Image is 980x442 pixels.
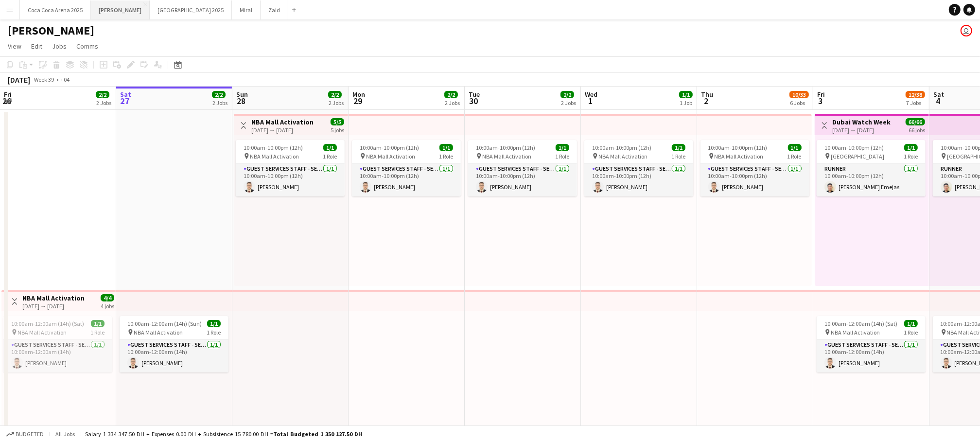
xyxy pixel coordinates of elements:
button: [GEOGRAPHIC_DATA] 2025 [150,0,232,19]
span: 1 Role [555,153,569,160]
span: Budgeted [16,431,44,438]
span: Sat [933,90,944,99]
span: 1/1 [439,144,453,151]
h3: NBA Mall Activation [22,294,85,302]
app-job-card: 10:00am-12:00am (14h) (Sat)1/1 NBA Mall Activation1 RoleGuest Services Staff - Senior1/110:00am-1... [3,316,112,372]
span: 1/1 [556,144,569,151]
span: 2/2 [212,91,226,98]
span: Total Budgeted 1 350 127.50 DH [273,430,362,438]
div: 2 Jobs [96,99,111,106]
span: 1/1 [904,320,918,327]
div: 2 Jobs [329,99,344,106]
button: Budgeted [5,429,45,440]
span: 1 Role [439,153,453,160]
div: 7 Jobs [906,99,925,106]
span: Thu [701,90,713,99]
span: 29 [351,95,365,106]
span: 28 [235,95,248,106]
span: 5/5 [331,118,344,125]
span: 1 [583,95,597,106]
div: 2 Jobs [212,99,227,106]
app-card-role: Guest Services Staff - Senior1/110:00am-10:00pm (12h)[PERSON_NAME] [352,163,461,196]
span: View [8,42,21,51]
h3: Dubai Watch Week [832,118,891,126]
span: Wed [585,90,597,99]
span: 10:00am-10:00pm (12h) [244,144,303,151]
span: 27 [119,95,131,106]
div: Salary 1 334 347.50 DH + Expenses 0.00 DH + Subsistence 15 780.00 DH = [85,430,362,438]
span: NBA Mall Activation [831,329,880,336]
span: Sat [120,90,131,99]
button: Zaid [261,0,288,19]
button: [PERSON_NAME] [91,0,150,19]
a: Jobs [48,40,70,53]
div: +04 [60,76,70,83]
span: 1 Role [323,153,337,160]
span: 2/2 [328,91,342,98]
button: Miral [232,0,261,19]
app-card-role: Guest Services Staff - Senior1/110:00am-12:00am (14h)[PERSON_NAME] [3,339,112,372]
span: Edit [31,42,42,51]
app-job-card: 10:00am-10:00pm (12h)1/1 NBA Mall Activation1 RoleGuest Services Staff - Senior1/110:00am-10:00pm... [468,140,577,196]
app-job-card: 10:00am-10:00pm (12h)1/1 NBA Mall Activation1 RoleGuest Services Staff - Senior1/110:00am-10:00pm... [700,140,809,196]
span: NBA Mall Activation [17,329,67,336]
span: 10:00am-10:00pm (12h) [360,144,419,151]
span: 1/1 [679,91,693,98]
div: 5 jobs [331,125,344,134]
span: 10:00am-10:00pm (12h) [592,144,651,151]
span: Tue [469,90,480,99]
span: 2/2 [444,91,458,98]
span: 66/66 [906,118,925,125]
span: Comms [76,42,98,51]
app-job-card: 10:00am-10:00pm (12h)1/1 NBA Mall Activation1 RoleGuest Services Staff - Senior1/110:00am-10:00pm... [236,140,345,196]
span: NBA Mall Activation [715,153,764,160]
span: 1 Role [904,329,918,336]
span: NBA Mall Activation [134,329,183,336]
div: 10:00am-10:00pm (12h)1/1 NBA Mall Activation1 RoleGuest Services Staff - Senior1/110:00am-10:00pm... [352,140,461,196]
span: NBA Mall Activation [366,153,415,160]
span: 1 Role [787,153,802,160]
span: 2 [700,95,713,106]
span: 1/1 [323,144,337,151]
span: 10:00am-10:00pm (12h) [824,144,884,151]
app-card-role: Guest Services Staff - Senior1/110:00am-12:00am (14h)[PERSON_NAME] [817,339,926,372]
span: 1 Role [904,153,918,160]
app-card-role: Guest Services Staff - Senior1/110:00am-10:00pm (12h)[PERSON_NAME] [236,163,345,196]
a: Edit [27,40,46,53]
button: Coca Coca Arena 2025 [20,0,91,19]
span: 10/33 [789,91,809,98]
app-job-card: 10:00am-12:00am (14h) (Sun)1/1 NBA Mall Activation1 RoleGuest Services Staff - Senior1/110:00am-1... [120,316,228,372]
span: Fri [4,90,12,99]
span: 1 Role [90,329,105,336]
h3: NBA Mall Activation [251,118,314,126]
div: 66 jobs [909,125,925,134]
app-job-card: 10:00am-10:00pm (12h)1/1 [GEOGRAPHIC_DATA]1 RoleRunner1/110:00am-10:00pm (12h)[PERSON_NAME] Emejas [817,140,926,196]
span: 3 [816,95,825,106]
app-job-card: 10:00am-12:00am (14h) (Sat)1/1 NBA Mall Activation1 RoleGuest Services Staff - Senior1/110:00am-1... [817,316,926,372]
div: 2 Jobs [445,99,460,106]
a: Comms [72,40,102,53]
span: Mon [352,90,365,99]
span: NBA Mall Activation [250,153,299,160]
span: 2/2 [96,91,109,98]
span: 1/1 [207,320,221,327]
app-card-role: Guest Services Staff - Senior1/110:00am-10:00pm (12h)[PERSON_NAME] [700,163,809,196]
div: 4 jobs [101,301,114,310]
span: 26 [2,95,12,106]
span: NBA Mall Activation [482,153,531,160]
span: Jobs [52,42,67,51]
span: 1 Role [207,329,221,336]
div: [DATE] → [DATE] [22,302,85,310]
app-card-role: Guest Services Staff - Senior1/110:00am-10:00pm (12h)[PERSON_NAME] [584,163,693,196]
div: 10:00am-10:00pm (12h)1/1 NBA Mall Activation1 RoleGuest Services Staff - Senior1/110:00am-10:00pm... [584,140,693,196]
span: 1/1 [91,320,105,327]
span: 2/2 [560,91,574,98]
span: Week 39 [32,76,56,83]
span: 1/1 [788,144,802,151]
app-card-role: Runner1/110:00am-10:00pm (12h)[PERSON_NAME] Emejas [817,163,926,196]
span: 30 [467,95,480,106]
